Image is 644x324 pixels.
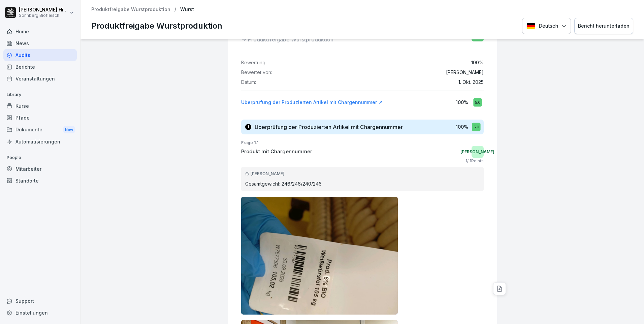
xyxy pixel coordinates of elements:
a: Pfade [3,112,77,124]
p: Datum: [241,79,256,85]
div: 5.0 [473,98,482,106]
a: Mitarbeiter [3,163,77,175]
a: Veranstaltungen [3,73,77,85]
p: Wurst [180,7,194,12]
p: 100 % [471,60,484,66]
p: 100 % [456,123,468,130]
a: Home [3,26,77,37]
p: / [174,7,176,12]
a: News [3,37,77,49]
p: Produktfreigabe Wurstproduktion [91,20,222,32]
button: Bericht herunterladen [574,18,633,34]
a: DokumenteNew [3,124,77,136]
div: Support [3,295,77,307]
p: Frage 1.1 [241,140,484,146]
p: 1 / 1 Points [465,158,484,164]
a: Berichte [3,61,77,73]
div: 5.0 [472,123,480,131]
a: Audits [3,49,77,61]
a: Produktfreigabe Wurstproduktion [91,7,170,12]
div: [PERSON_NAME] [245,171,480,177]
img: Deutsch [526,23,535,29]
p: 100 % [456,99,468,106]
a: Automatisierungen [3,136,77,148]
p: Deutsch [539,22,558,30]
p: [PERSON_NAME] [446,70,484,75]
a: Kurse [3,100,77,112]
button: Language [522,18,571,34]
div: New [63,126,75,134]
p: 1. Okt. 2025 [458,79,484,85]
p: Library [3,89,77,100]
p: Gesamtgewicht: 246/246/240/246 [245,180,480,187]
a: Standorte [3,175,77,187]
a: Einstellungen [3,307,77,319]
div: Bericht herunterladen [578,22,630,30]
p: Sonnberg Biofleisch [19,13,68,18]
img: bhzhspudvjkiy5g6tmu1j5xa.png [241,197,398,315]
p: People [3,152,77,163]
p: Produkt mit Chargennummer [241,148,312,156]
h3: Überprüfung der Produzierten Artikel mit Chargennummer [255,123,403,131]
p: Bewertet von: [241,70,272,75]
p: Bewertung: [241,60,266,66]
div: 1 [245,124,251,130]
div: [PERSON_NAME] [472,146,484,158]
a: Überprüfung der Produzierten Artikel mit Chargennummer [241,99,383,106]
div: Dokumente [3,124,77,136]
p: [PERSON_NAME] Hinterreither [19,7,68,13]
p: Produktfreigabe Wurstproduktion [248,35,333,43]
